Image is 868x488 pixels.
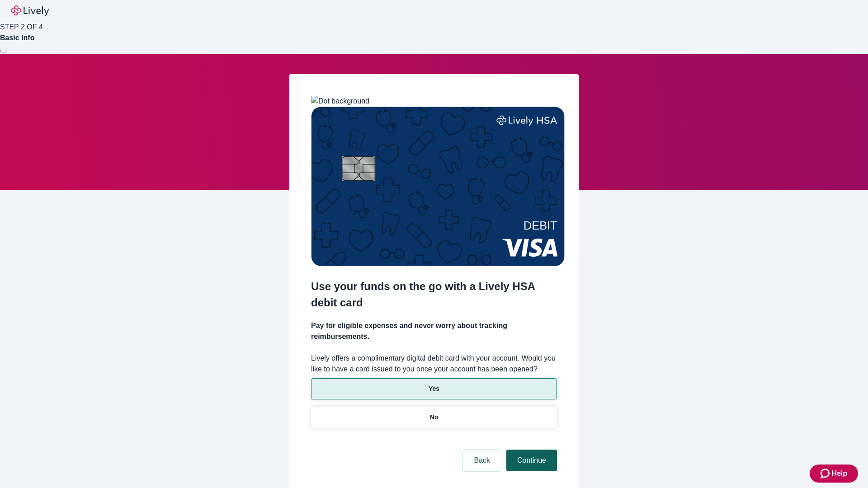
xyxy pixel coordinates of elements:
[311,278,557,311] h2: Use your funds on the go with a Lively HSA debit card
[311,353,557,375] label: Lively offers a complimentary digital debit card with your account. Would you like to have a card...
[430,413,439,422] p: No
[11,5,49,16] img: Lively
[311,407,557,428] button: No
[311,107,565,266] img: Debit card
[311,96,369,107] img: Dot background
[810,465,858,483] button: Zendesk support iconHelp
[821,468,831,479] svg: Zendesk support icon
[506,450,557,471] button: Continue
[831,468,847,479] span: Help
[463,450,501,471] button: Back
[311,320,557,342] h4: Pay for eligible expenses and never worry about tracking reimbursements.
[429,384,439,394] p: Yes
[311,378,557,399] button: Yes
